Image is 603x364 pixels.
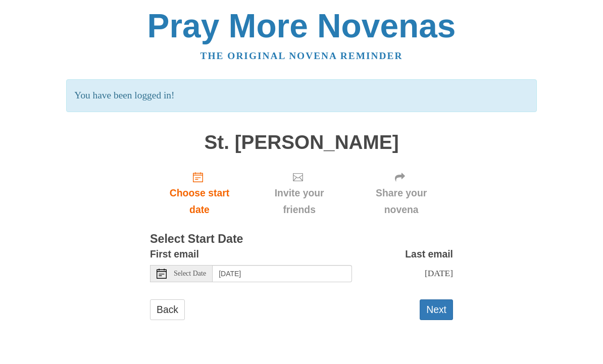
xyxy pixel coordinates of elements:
a: Choose start date [150,163,249,223]
span: Share your novena [360,185,443,218]
p: You have been logged in! [66,79,536,112]
div: Click "Next" to confirm your start date first. [349,163,453,223]
span: [DATE] [425,268,453,278]
span: Select Date [174,270,206,277]
div: Click "Next" to confirm your start date first. [249,163,349,223]
label: Last email [405,246,453,263]
a: Pray More Novenas [147,7,456,44]
label: First email [150,246,199,263]
a: The original novena reminder [200,50,403,61]
span: Choose start date [160,185,239,218]
button: Next [420,299,453,320]
h3: Select Start Date [150,233,453,246]
a: Back [150,299,185,320]
h1: St. [PERSON_NAME] [150,132,453,153]
span: Invite your friends [259,185,339,218]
